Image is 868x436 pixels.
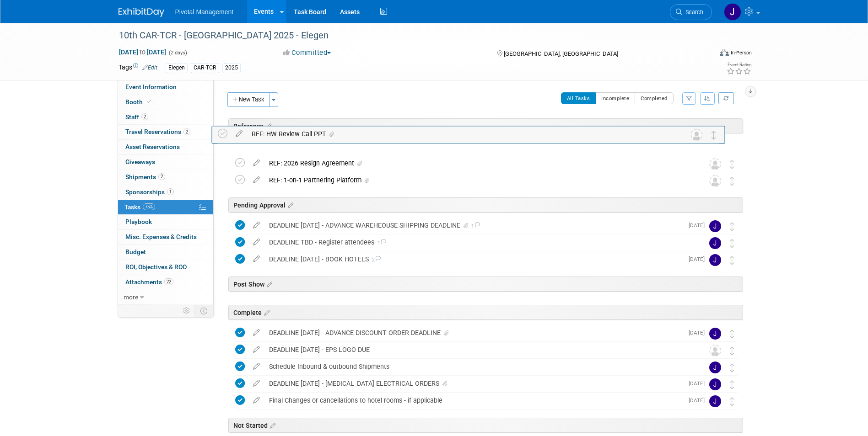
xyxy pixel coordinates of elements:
img: Jessica Gatton [709,254,721,266]
span: 2 [369,257,381,263]
img: Unassigned [709,345,721,356]
span: 2 [183,128,190,135]
span: [DATE] [689,330,709,336]
button: All Tasks [561,92,596,104]
a: Budget [118,245,213,260]
div: Complete [228,305,743,320]
span: Attachments [125,278,173,286]
a: edit [248,346,264,354]
div: REF: 1-on-1 Partnering Platform [264,172,691,188]
a: Tasks75% [118,200,213,215]
i: Move task [730,239,734,248]
i: Move task [730,160,734,169]
span: ROI, Objectives & ROO [125,263,187,271]
i: Booth reservation complete [147,99,151,104]
a: Edit sections [262,308,270,317]
span: [DATE] [689,380,709,387]
img: Unassigned [709,158,721,170]
span: 2 [158,173,165,180]
i: Move task [730,363,734,372]
a: Giveaways [118,155,213,170]
div: Reference [228,118,743,133]
div: Final Changes or cancellations to hotel rooms - if applicable [264,393,683,408]
div: DEADLINE [DATE] - EPS LOGO DUE [264,342,691,357]
a: edit [248,238,264,246]
td: Tags [119,63,157,73]
a: Edit sections [268,420,275,430]
a: edit [248,379,264,388]
img: Jessica Gatton [709,220,721,232]
a: Edit sections [264,121,271,130]
a: edit [248,176,264,184]
a: Shipments2 [118,170,213,185]
span: Misc. Expenses & Credits [125,233,197,240]
div: REF: 2026 Resign Agreement [264,155,691,171]
img: Jessica Gatton [724,3,741,21]
div: Not Started [228,418,743,433]
div: 10th CAR-TCR - [GEOGRAPHIC_DATA] 2025 - Elegen [116,27,698,44]
img: Jessica Gatton [709,328,721,340]
img: Jessica Gatton [709,237,721,249]
a: Sponsorships1 [118,185,213,200]
a: edit [248,396,264,404]
span: Travel Reservations [125,128,190,135]
span: 75% [143,203,155,210]
span: Search [682,9,703,16]
img: Jessica Gatton [709,378,721,390]
a: Staff2 [118,110,213,125]
a: edit [248,255,264,263]
i: Move task [730,346,734,355]
span: 2 [141,113,148,120]
img: Unassigned [691,129,703,141]
div: DEADLINE [DATE] - BOOK HOTELS [264,251,683,267]
a: edit [248,221,264,229]
div: Event Format [658,48,752,61]
span: Budget [125,248,146,255]
div: DEADLINE TBD - Register attendees [264,234,691,250]
span: Pivotal Management [175,8,234,16]
span: Tasks [124,203,155,211]
span: [DATE] [DATE] [119,48,167,56]
div: Schedule Inbound & outbound Shipments [264,359,691,374]
span: [DATE] [689,397,709,404]
a: Playbook [118,215,213,229]
a: edit [248,159,264,167]
span: to [138,48,147,56]
img: Jessica Gatton [709,362,721,373]
i: Move task [730,222,734,231]
i: Move task [730,177,734,186]
a: Attachments22 [118,275,213,290]
td: Toggle Event Tabs [194,305,213,317]
img: Jessica Gatton [709,395,721,407]
div: 2025 [222,63,241,73]
a: edit [248,362,264,371]
span: [DATE] [689,256,709,262]
span: 1 [167,188,174,195]
a: Edit [142,64,157,71]
span: Playbook [125,218,152,225]
a: Travel Reservations2 [118,125,213,139]
div: Pending Approval [228,197,743,213]
a: Edit sections [264,279,272,288]
span: Staff [125,113,148,121]
i: Move task [730,397,734,406]
span: 1 [470,223,480,229]
i: Move task [712,131,716,139]
button: Committed [280,48,334,58]
a: edit [248,329,264,337]
div: DEADLINE [DATE] - [MEDICAL_DATA] ELECTRICAL ORDERS [264,376,683,391]
td: Personalize Event Tab Strip [179,305,195,317]
span: Event Information [125,83,177,90]
div: CAR-TCR [191,63,219,73]
button: Incomplete [595,92,635,104]
a: Refresh [718,92,734,104]
button: New Task [227,92,270,107]
img: ExhibitDay [119,8,164,17]
span: Asset Reservations [125,143,180,150]
img: Format-Inperson.png [720,49,729,56]
a: edit [231,130,247,138]
a: Event Information [118,80,213,95]
span: [GEOGRAPHIC_DATA], [GEOGRAPHIC_DATA] [504,50,618,57]
i: Move task [730,330,734,338]
span: more [124,293,138,301]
